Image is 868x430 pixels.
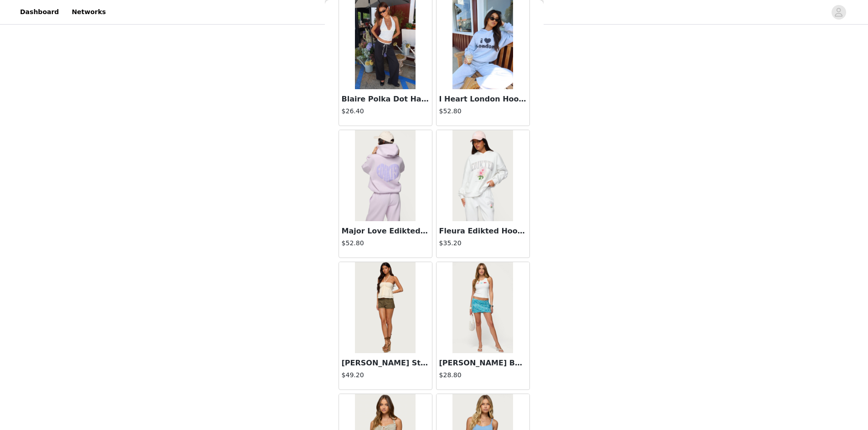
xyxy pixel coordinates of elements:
[452,130,513,221] img: Fleura Edikted Hoodie
[66,2,111,22] a: Networks
[342,226,429,237] h3: Major Love Edikted Hoodie
[342,94,429,105] h3: Blaire Polka Dot Halter Top
[439,238,527,248] h4: $35.20
[355,130,416,221] img: Major Love Edikted Hoodie
[15,2,64,22] a: Dashboard
[342,238,429,248] h4: $52.80
[439,358,527,369] h3: [PERSON_NAME] Beaded Floral Mini Skirt
[439,94,527,105] h3: I Heart London Hoodie
[834,5,843,20] div: avatar
[452,262,513,353] img: Asher Beaded Floral Mini Skirt
[342,106,429,116] h4: $26.40
[342,358,429,369] h3: [PERSON_NAME] Studded Micro Shorts
[439,370,527,380] h4: $28.80
[439,226,527,237] h3: Fleura Edikted Hoodie
[342,370,429,380] h4: $49.20
[355,262,416,353] img: Eartha Studded Micro Shorts
[439,106,527,116] h4: $52.80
